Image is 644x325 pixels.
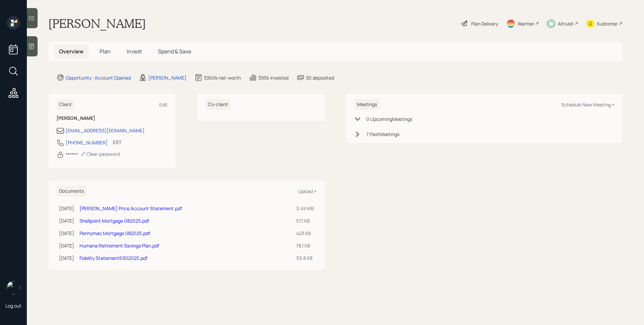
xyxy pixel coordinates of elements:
[296,217,314,224] div: 57.1 KB
[100,48,111,55] span: Plan
[159,101,168,108] div: Edit
[366,131,399,138] div: 7 Past Meeting s
[66,139,108,146] div: [PHONE_NUMBER]
[597,20,618,27] div: Kustomer
[296,242,314,249] div: 78.1 KB
[56,99,74,110] h6: Client
[7,281,20,294] img: james-distasi-headshot.png
[66,127,145,134] div: [EMAIL_ADDRESS][DOMAIN_NAME]
[56,115,168,121] h6: [PERSON_NAME]
[366,115,412,123] div: 0 Upcoming Meeting s
[79,255,148,261] a: Fidelity Statement6302025.pdf
[66,74,131,81] div: Opportunity · Account Opened
[79,242,159,249] a: Humana Retirement Savings Plan.pdf
[79,218,149,224] a: Shellpoint Mortgage 082025.pdf
[204,74,241,81] div: $360k net-worth
[80,151,120,157] div: Clear password
[258,74,288,81] div: $95k invested
[79,230,150,236] a: Pennymac Mortgage 082025.pdf
[59,254,74,262] div: [DATE]
[518,20,534,27] div: Warmer
[79,205,182,212] a: [PERSON_NAME] Price Account Statement.pdf
[113,139,121,146] div: EST
[59,230,74,237] div: [DATE]
[158,48,191,55] span: Spend & Save
[59,205,74,212] div: [DATE]
[56,186,87,197] h6: Documents
[558,20,574,27] div: Altruist
[127,48,142,55] span: Invest
[59,217,74,224] div: [DATE]
[59,48,84,55] span: Overview
[205,99,231,110] h6: Co-client
[354,99,380,110] h6: Meetings
[59,242,74,249] div: [DATE]
[48,16,146,31] h1: [PERSON_NAME]
[306,74,334,81] div: $0 deposited
[561,101,614,108] div: Schedule New Meeting +
[296,254,314,262] div: 39.8 KB
[148,74,186,81] div: [PERSON_NAME]
[5,303,21,309] div: Log out
[296,230,314,237] div: 423 KB
[298,188,317,194] div: Upload +
[471,20,498,27] div: Plan Delivery
[296,205,314,212] div: 3.49 MB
